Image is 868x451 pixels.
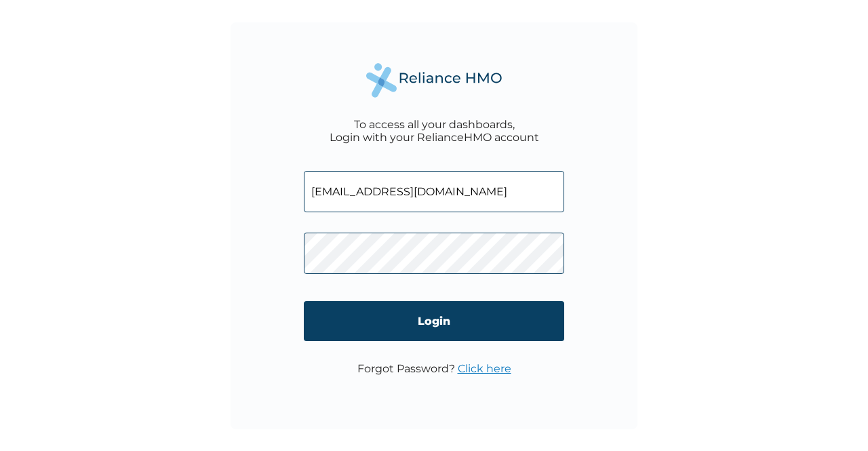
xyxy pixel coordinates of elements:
input: Email address or HMO ID [304,171,564,212]
a: Click here [458,362,511,375]
input: Login [304,301,564,341]
p: Forgot Password? [357,362,511,375]
img: Reliance Health's Logo [366,63,502,98]
div: To access all your dashboards, Login with your RelianceHMO account [330,118,539,144]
